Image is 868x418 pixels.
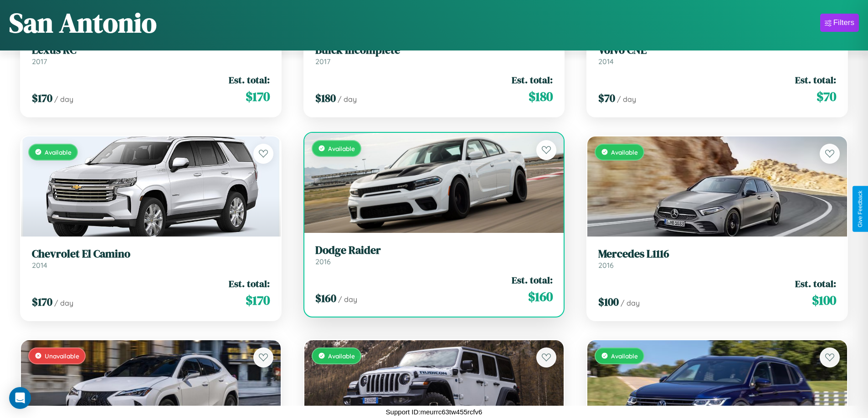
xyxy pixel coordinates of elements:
[32,44,270,66] a: Lexus RC2017
[598,247,836,261] h3: Mercedes L1116
[512,273,553,287] span: Est. total:
[32,294,52,309] span: $ 170
[617,95,636,104] span: / day
[246,87,270,106] span: $ 170
[32,247,270,261] h3: Chevrolet El Camino
[315,244,553,257] h3: Dodge Raider
[817,87,836,106] span: $ 70
[315,44,553,57] h3: Buick Incomplete
[598,44,836,66] a: Volvo CNE2014
[315,44,553,66] a: Buick Incomplete2017
[833,18,854,27] div: Filters
[598,294,619,309] span: $ 100
[315,244,553,266] a: Dodge Raider2016
[315,291,336,306] span: $ 160
[598,247,836,270] a: Mercedes L11162016
[328,145,355,152] span: Available
[598,261,614,270] span: 2016
[529,87,553,106] span: $ 180
[611,352,638,360] span: Available
[9,4,157,41] h1: San Antonio
[246,291,270,309] span: $ 170
[32,261,47,270] span: 2014
[54,298,73,307] span: / day
[857,191,863,227] div: Give Feedback
[611,148,638,156] span: Available
[795,73,836,86] span: Est. total:
[315,91,336,106] span: $ 180
[45,148,72,156] span: Available
[315,257,331,266] span: 2016
[598,57,614,66] span: 2014
[328,352,355,360] span: Available
[795,277,836,290] span: Est. total:
[338,295,357,304] span: / day
[598,44,836,57] h3: Volvo CNE
[621,298,640,307] span: / day
[229,73,270,86] span: Est. total:
[32,57,47,66] span: 2017
[45,352,79,360] span: Unavailable
[229,277,270,290] span: Est. total:
[598,91,615,106] span: $ 70
[338,95,357,104] span: / day
[386,406,483,418] p: Support ID: meurrc63tw455rcfv6
[9,387,31,409] div: Open Intercom Messenger
[812,291,836,309] span: $ 100
[820,14,859,32] button: Filters
[32,44,270,57] h3: Lexus RC
[54,95,73,104] span: / day
[315,57,330,66] span: 2017
[32,91,52,106] span: $ 170
[512,73,553,86] span: Est. total:
[528,287,553,306] span: $ 160
[32,247,270,270] a: Chevrolet El Camino2014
